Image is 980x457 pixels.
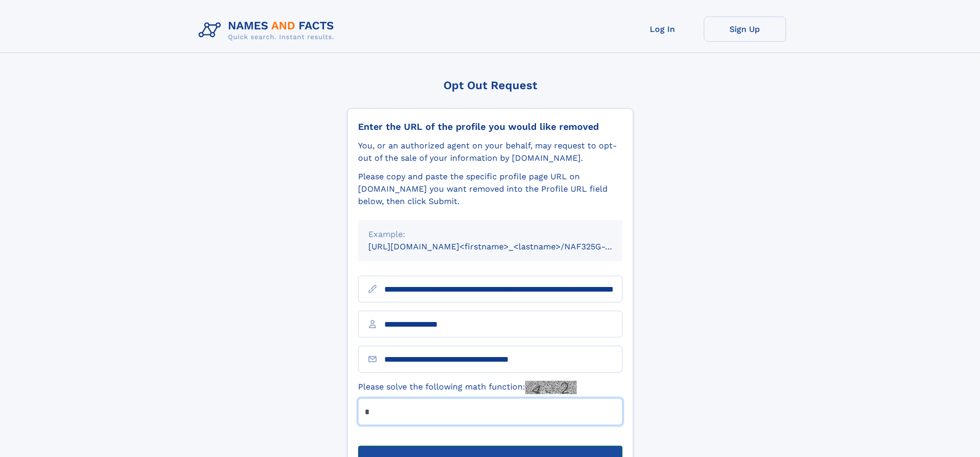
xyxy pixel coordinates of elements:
[358,121,622,132] div: Enter the URL of the profile you would like removed
[358,140,622,164] div: You, or an authorized agent on your behalf, may request to opt-out of the sale of your informatio...
[358,171,622,208] div: Please copy and paste the specific profile page URL on [DOMAIN_NAME] you want removed into the Pr...
[621,16,704,42] a: Log In
[358,381,577,394] label: Please solve the following math function:
[368,242,642,251] small: [URL][DOMAIN_NAME]<firstname>_<lastname>/NAF325G-xxxxxxxx
[347,79,633,92] div: Opt Out Request
[368,228,612,241] div: Example:
[704,16,786,42] a: Sign Up
[194,16,343,44] img: Logo Names and Facts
